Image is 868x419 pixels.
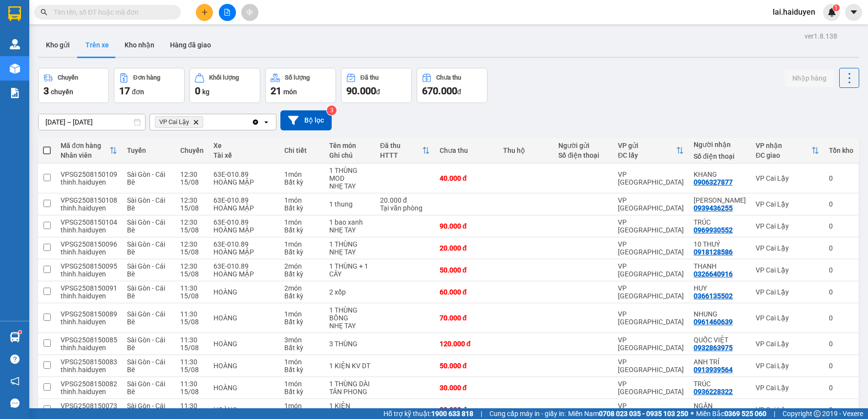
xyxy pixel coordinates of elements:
[127,240,165,256] span: Sài Gòn - Cái Bè
[201,9,208,16] span: plus
[827,8,836,17] img: icon-new-feature
[383,408,473,419] span: Hỗ trợ kỹ thuật:
[829,222,853,230] div: 0
[117,33,162,57] button: Kho nhận
[61,270,117,278] div: thinh.haiduyen
[694,292,733,300] div: 0366135502
[284,170,319,178] div: 1 món
[213,270,275,278] div: HOÀNG MẬP
[833,4,840,11] sup: 1
[61,240,117,248] div: VPSG2508150096
[784,69,834,87] button: Nhập hàng
[196,4,213,21] button: plus
[180,248,204,256] div: 15/08
[180,204,204,212] div: 15/08
[489,408,566,419] span: Cung cấp máy in - giấy in:
[440,362,493,370] div: 50.000 đ
[329,380,370,388] div: 1 THÙNG DÀI
[694,141,746,148] div: Người nhận
[724,410,766,418] strong: 0369 525 060
[54,7,169,18] input: Tìm tên, số ĐT hoặc mã đơn
[190,68,260,103] button: Khối lượng0kg
[38,33,78,57] button: Kho gửi
[829,200,853,208] div: 0
[329,288,370,296] div: 2 xốp
[440,222,493,230] div: 90.000 đ
[284,284,319,292] div: 2 món
[440,406,493,414] div: 20.000 đ
[39,114,145,130] input: Select a date range.
[180,358,204,366] div: 11:30
[241,4,258,21] button: aim
[380,151,422,159] div: HTTT
[61,196,117,204] div: VPSG2508150108
[61,402,117,410] div: VPSG2508150073
[180,388,204,396] div: 15/08
[568,408,688,419] span: Miền Nam
[618,151,676,159] div: ĐC lấy
[213,226,275,234] div: HOÀNG MẬP
[155,116,203,128] span: VP Cai Lậy, close by backspace
[327,105,337,115] sup: 3
[284,270,319,278] div: Bất kỳ
[213,196,275,204] div: 63E-010.89
[613,138,689,164] th: Toggle SortBy
[56,138,122,164] th: Toggle SortBy
[180,147,204,154] div: Chuyến
[61,310,117,318] div: VPSG2508150089
[202,88,210,96] span: kg
[417,68,487,103] button: Chưa thu670.000đ
[829,406,853,414] div: 0
[329,340,370,348] div: 3 THÙNG
[849,8,858,17] span: caret-down
[380,204,430,212] div: Tại văn phòng
[213,340,275,348] div: HOÀNG
[180,178,204,186] div: 15/08
[61,170,117,178] div: VPSG2508150109
[756,200,819,208] div: VP Cai Lậy
[180,318,204,326] div: 15/08
[329,322,370,330] div: NHẸ TAY
[180,310,204,318] div: 11:30
[618,380,684,396] div: VP [GEOGRAPHIC_DATA]
[346,85,376,97] span: 90.000
[694,380,746,388] div: TRÚC
[213,142,275,149] div: Xe
[61,366,117,374] div: thinh.haiduyen
[694,270,733,278] div: 0326640916
[61,151,109,159] div: Nhân viên
[440,174,493,182] div: 40.000 đ
[119,85,130,97] span: 17
[205,117,206,127] input: Selected VP Cai Lậy.
[224,9,231,16] span: file-add
[41,9,47,16] span: search
[481,408,482,419] span: |
[10,355,20,364] span: question-circle
[262,118,270,126] svg: open
[694,178,733,186] div: 0906327877
[756,244,819,252] div: VP Cai Lậy
[219,4,236,21] button: file-add
[694,218,746,226] div: TRÚC
[756,222,819,230] div: VP Cai Lậy
[329,218,370,226] div: 1 bao xanh
[10,63,20,74] img: warehouse-icon
[774,408,775,419] span: |
[804,31,837,42] div: ver 1.8.138
[180,344,204,352] div: 15/08
[213,314,275,322] div: HOÀNG
[180,336,204,344] div: 11:30
[829,266,853,274] div: 0
[756,151,811,159] div: ĐC giao
[180,284,204,292] div: 11:30
[829,362,853,370] div: 0
[61,204,117,212] div: thinh.haiduyen
[284,402,319,410] div: 1 món
[180,262,204,270] div: 12:30
[284,380,319,388] div: 1 món
[829,314,853,322] div: 0
[329,167,370,182] div: 1 THÙNG MOD
[756,362,819,370] div: VP Cai Lậy
[180,380,204,388] div: 11:30
[694,248,733,256] div: 0918128586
